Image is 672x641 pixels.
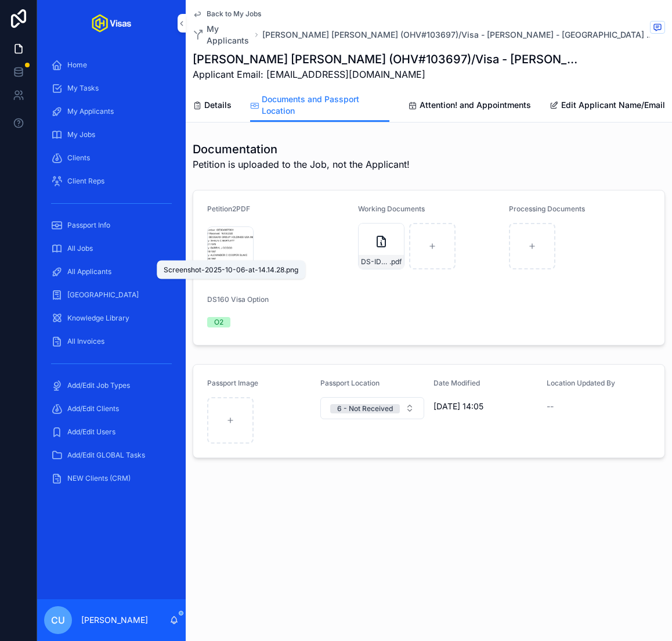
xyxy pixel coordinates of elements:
[547,379,615,387] span: Location Updated By
[44,285,179,305] a: [GEOGRAPHIC_DATA]
[250,89,389,123] a: Documents and Passport Location
[193,141,410,157] h1: Documentation
[44,445,179,466] a: Add/Edit GLOBAL Tasks
[320,397,424,419] button: Select Button
[67,314,129,323] span: Knowledge Library
[44,375,179,396] a: Add/Edit Job Types
[67,153,90,163] span: Clients
[547,401,554,412] span: --
[550,95,665,118] a: Edit Applicant Name/Email
[207,23,251,46] span: My Applicants
[204,99,232,111] span: Details
[67,244,93,253] span: All Jobs
[320,379,380,387] span: Passport Location
[44,55,179,75] a: Home
[44,147,179,168] a: Clients
[67,107,114,116] span: My Applicants
[44,308,179,329] a: Knowledge Library
[358,204,425,213] span: Working Documents
[44,215,179,236] a: Passport Info
[67,84,99,93] span: My Tasks
[361,257,389,267] span: DS-ID-[PERSON_NAME]
[207,379,258,387] span: Passport Image
[561,99,665,111] span: Edit Applicant Name/Email
[44,124,179,145] a: My Jobs
[92,14,131,33] img: App logo
[207,295,269,304] span: DS160 Visa Option
[44,238,179,259] a: All Jobs
[37,46,186,504] div: scrollable content
[408,95,531,118] a: Attention! and Appointments
[44,422,179,442] a: Add/Edit Users
[509,204,585,213] span: Processing Documents
[207,204,250,213] span: Petition2PDF
[193,67,578,81] span: Applicant Email: [EMAIL_ADDRESS][DOMAIN_NAME]
[207,9,261,19] span: Back to My Jobs
[44,331,179,352] a: All Invoices
[337,404,393,413] div: 6 - Not Received
[67,451,145,460] span: Add/Edit GLOBAL Tasks
[193,9,261,19] a: Back to My Jobs
[389,257,402,267] span: .pdf
[67,130,95,139] span: My Jobs
[67,60,87,70] span: Home
[420,99,531,111] span: Attention! and Appointments
[67,221,110,230] span: Passport Info
[44,468,179,489] a: NEW Clients (CRM)
[193,23,251,46] a: My Applicants
[164,265,298,275] div: Screenshot-2025-10-06-at-14.14.28.png
[262,29,659,41] a: [PERSON_NAME] [PERSON_NAME] (OHV#103697)/Visa - [PERSON_NAME] - [GEOGRAPHIC_DATA] DS160 - [DATE] ...
[67,404,119,413] span: Add/Edit Clients
[67,177,104,186] span: Client Reps
[433,379,480,387] span: Date Modified
[44,261,179,282] a: All Applicants
[433,401,537,412] span: [DATE] 14:05
[81,614,148,626] p: [PERSON_NAME]
[67,474,131,483] span: NEW Clients (CRM)
[44,78,179,99] a: My Tasks
[214,317,223,327] div: O2
[67,290,139,300] span: [GEOGRAPHIC_DATA]
[67,427,115,437] span: Add/Edit Users
[67,267,111,276] span: All Applicants
[44,398,179,419] a: Add/Edit Clients
[193,51,578,67] h1: [PERSON_NAME] [PERSON_NAME] (OHV#103697)/Visa - [PERSON_NAME] - [GEOGRAPHIC_DATA] DS160 - [DATE] ...
[44,171,179,192] a: Client Reps
[51,613,65,627] span: CU
[44,101,179,122] a: My Applicants
[67,381,130,390] span: Add/Edit Job Types
[67,337,104,346] span: All Invoices
[193,157,410,171] span: Petition is uploaded to the Job, not the Applicant!
[193,95,232,118] a: Details
[262,93,389,117] span: Documents and Passport Location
